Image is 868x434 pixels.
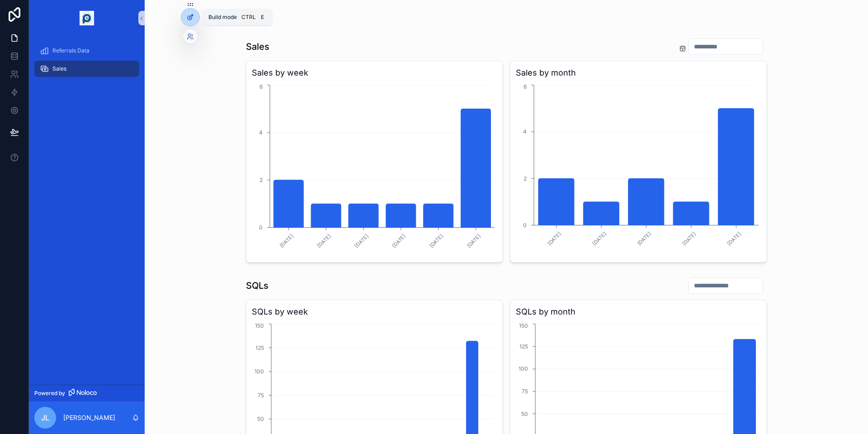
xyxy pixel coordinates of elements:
text: [DATE] [636,230,652,247]
div: chart [252,83,497,257]
text: [DATE] [681,230,697,247]
h1: SQLs [246,279,269,292]
tspan: 0 [523,222,527,229]
span: JL [41,412,49,423]
span: Sales [52,65,66,72]
div: chart [516,83,761,257]
h3: Sales by month [516,67,761,79]
tspan: 2 [524,175,527,182]
tspan: 6 [259,83,263,90]
tspan: 0 [259,224,263,231]
p: [PERSON_NAME] [63,413,115,422]
text: [DATE] [428,233,444,249]
span: Powered by [34,390,65,397]
text: [DATE] [391,233,407,249]
div: scrollable content [29,36,145,89]
text: [DATE] [466,233,482,249]
a: Sales [34,61,139,77]
tspan: 50 [521,410,528,417]
tspan: 4 [259,129,263,136]
tspan: 2 [259,176,263,183]
tspan: 150 [255,322,264,329]
img: App logo [80,11,94,25]
h3: SQLs by week [252,305,497,318]
span: Referrals Data [52,47,90,54]
text: [DATE] [546,230,562,247]
tspan: 125 [519,343,528,350]
text: [DATE] [316,233,332,249]
tspan: 75 [258,392,264,399]
a: Referrals Data [34,43,139,59]
tspan: 50 [257,415,264,422]
span: Ctrl [241,13,257,22]
text: [DATE] [278,233,295,249]
text: [DATE] [726,230,742,247]
text: [DATE] [591,230,607,247]
tspan: 6 [524,83,527,90]
span: E [259,14,266,21]
h1: Sales [246,40,269,53]
tspan: 100 [519,365,528,372]
tspan: 100 [255,368,264,375]
tspan: 75 [522,388,528,395]
text: [DATE] [353,233,369,249]
h3: Sales by week [252,67,497,79]
tspan: 4 [523,128,527,135]
h3: SQLs by month [516,305,761,318]
tspan: 150 [519,322,528,329]
tspan: 125 [255,344,264,351]
a: Powered by [29,385,145,401]
span: Build mode [208,14,237,21]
